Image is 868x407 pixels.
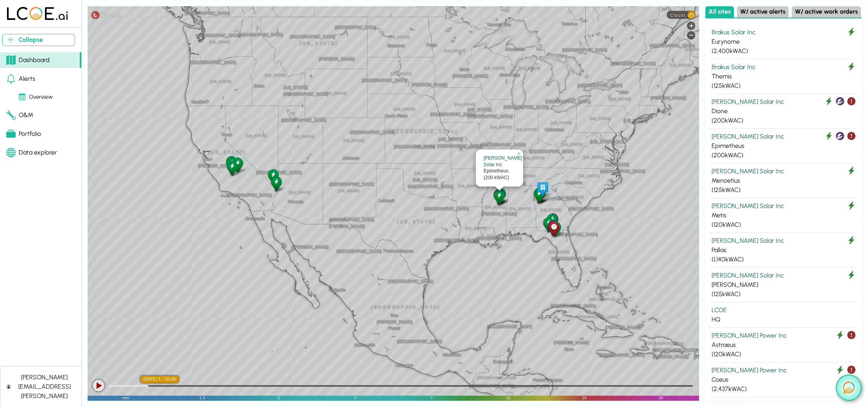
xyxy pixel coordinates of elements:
div: ( 2,400 kWAC) [712,46,855,56]
button: [PERSON_NAME] Solar Inc Menoetius (125kWAC) [708,164,859,198]
div: O&M [6,110,33,120]
div: Brakus Solar Inc [712,62,855,72]
div: Epimetheus [712,141,855,151]
div: ( 120 kWAC) [712,350,855,359]
div: ( 200 kWAC) [712,151,855,160]
div: ( 125 kWAC) [712,290,855,299]
div: Overview [19,93,53,101]
img: open chat [843,382,855,394]
button: Brakus Solar Inc Themis (125kWAC) [708,59,859,94]
div: Select site list category [705,6,862,18]
div: LCOE [712,306,855,315]
div: Dashboard [6,55,50,65]
div: Metis [231,156,244,174]
div: ( 2,437 kWAC) [712,384,855,394]
div: (200 kWAC) [484,174,515,181]
button: W/ active alerts [737,6,789,18]
div: Epimetheus [484,168,515,174]
div: [PERSON_NAME] Solar Inc [712,271,855,280]
div: Zoom out [687,31,695,39]
button: [PERSON_NAME] Power Inc Astraeus (120kWAC) [708,328,859,363]
a: × [516,149,523,155]
button: [PERSON_NAME] Solar Inc Epimetheus (200kWAC) [708,129,859,164]
div: Styx [545,212,559,230]
div: ( 200 kWAC) [712,116,855,125]
div: HQ [536,181,549,198]
div: Astraeus [547,220,561,238]
div: Themis [492,188,506,206]
button: Brakus Solar Inc Eurynome (2,400kWAC) [708,25,859,59]
div: HQ [712,315,855,324]
div: Zoom in [687,21,695,30]
div: Asteria [532,187,546,204]
div: local time [140,376,179,383]
button: [PERSON_NAME] Solar Inc Pallas (1,140kWAC) [708,233,859,268]
div: Helios [225,159,239,177]
div: [PERSON_NAME] Solar Inc [712,201,855,211]
button: [PERSON_NAME] Power Inc Coeus (2,437kWAC) [708,363,859,397]
button: [PERSON_NAME] Solar Inc [PERSON_NAME] (125kWAC) [708,268,859,302]
div: Portfolio [6,129,41,139]
div: Cronus [542,216,555,233]
div: Dione [712,107,855,116]
button: Collapse [2,34,75,46]
div: Epimetheus [493,188,506,205]
div: [DATE] 5 - 16:00 [140,376,179,383]
div: Dione [492,188,506,205]
div: Menoetius [712,176,855,185]
button: [PERSON_NAME] Solar Inc Dione (200kWAC) [708,94,859,129]
div: ( 125 kWAC) [712,81,855,91]
div: Brakus Solar Inc [712,28,855,37]
div: Astraeus [712,340,855,350]
div: [PERSON_NAME] Power Inc [712,366,855,375]
button: All sites [705,6,734,18]
span: Clouds [670,12,686,18]
div: Eurynome [269,175,283,192]
div: Coeus [712,375,855,384]
div: Eurybia [224,155,238,172]
div: ( 120 kWAC) [712,220,855,229]
div: [PERSON_NAME] Solar Inc [712,97,855,107]
div: [PERSON_NAME] Power Inc [712,331,855,340]
div: Hyperion [493,187,507,204]
button: LCOE HQ [708,302,859,328]
button: [PERSON_NAME] Solar Inc Metis (120kWAC) [708,198,859,233]
div: Menoetius [266,168,280,185]
div: [PERSON_NAME] Solar Inc [712,236,855,245]
button: W/ active work orders [792,6,861,18]
div: Pallas [712,245,855,255]
div: [PERSON_NAME] Solar Inc [484,155,515,168]
div: [PERSON_NAME] [712,280,855,290]
div: [PERSON_NAME][EMAIL_ADDRESS][PERSON_NAME] [14,373,75,401]
div: Themis [712,72,855,81]
div: Eurynome [712,37,855,46]
div: Theia [532,186,546,204]
div: ( 1,140 kWAC) [712,255,855,264]
div: Clymene [224,156,238,173]
div: Metis [712,211,855,220]
div: Data explorer [6,148,57,157]
div: Aura [546,212,560,229]
div: Alerts [6,74,35,84]
div: [PERSON_NAME] Solar Inc [712,167,855,176]
div: [PERSON_NAME] Solar Inc [712,132,855,141]
div: Crius [546,219,560,236]
div: ( 125 kWAC) [712,185,855,195]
